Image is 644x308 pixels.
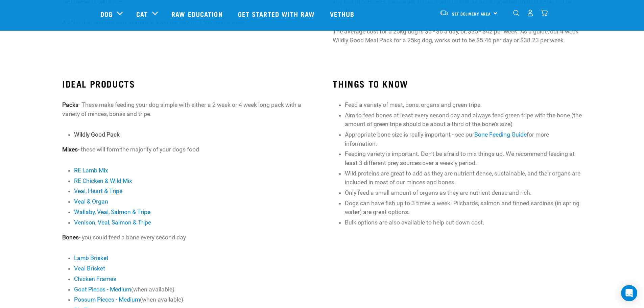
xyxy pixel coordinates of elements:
a: Dog [100,9,113,19]
img: home-icon@2x.png [541,9,548,17]
p: - These make feeding your dog simple with either a 2 week or 4 week long pack with a variety of m... [62,100,311,118]
p: The average cost for a 25kg dog is $5 - $6 a day, or, $35 - $42 per week. As a guide, our 4 week ... [333,27,581,45]
li: Wild proteins are great to add as they are nutrient dense, sustainable, and their organs are incl... [345,169,582,187]
img: van-moving.png [439,10,449,16]
a: Veal, Heart & Tripe [74,188,122,194]
img: home-icon-1@2x.png [513,10,520,16]
strong: Packs [62,101,78,108]
p: - you could feed a bone every second day [62,233,311,242]
span: Set Delivery Area [452,13,491,15]
a: RE Chicken & Wild Mix [74,177,132,184]
li: (when available) [74,285,311,294]
a: Goat Pieces - Medium [74,286,131,293]
li: Bulk options are also available to help cut down cost. [345,218,582,227]
a: Chicken Frames [74,276,116,282]
a: Veal & Organ [74,198,108,205]
strong: Mixes [62,146,78,153]
img: user.png [527,9,534,17]
a: Cat [136,9,148,19]
div: Open Intercom Messenger [621,285,637,301]
a: Venison, Veal, Salmon & Tripe [74,219,151,226]
a: Raw Education [165,0,231,27]
a: Vethub [323,0,363,27]
a: Wallaby, Veal, Salmon & Tripe [74,209,150,215]
h3: IDEAL PRODUCTS [62,78,311,89]
h3: THINGS TO KNOW [333,78,581,89]
a: Wildly Good Pack [74,131,120,138]
li: Only feed a small amount of organs as they are nutrient dense and rich. [345,188,582,197]
li: Appropriate bone size is really important - see our for more information. [345,130,582,148]
li: Aim to feed bones at least every second day and always feed green tripe with the bone (the amount... [345,111,582,129]
a: Possum Pieces - Medium [74,296,140,303]
li: Feed a variety of meat, bone, organs and green tripe. [345,100,582,109]
a: Lamb Brisket [74,255,109,261]
a: Bone Feeding Guide [474,131,527,138]
a: Get started with Raw [231,0,323,27]
a: RE Lamb Mix [74,167,108,174]
li: (when available) [74,295,311,304]
p: - these will form the majority of your dogs food [62,145,311,154]
strong: Bones [62,234,79,241]
a: Veal Brisket [74,265,105,272]
li: Feeding variety is important. Don't be afraid to mix things up. We recommend feeding at least 3 d... [345,149,582,167]
li: Dogs can have fish up to 3 times a week. Pilchards, salmon and tinned sardines (in spring water) ... [345,199,582,217]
